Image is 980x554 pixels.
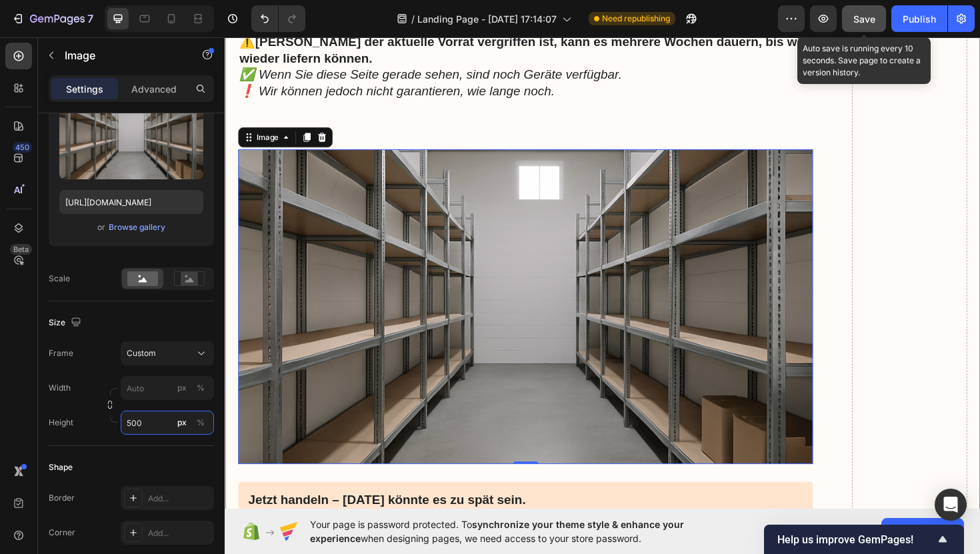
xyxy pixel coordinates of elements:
[174,380,190,396] button: %
[935,489,967,521] div: Open Intercom Messenger
[49,273,70,285] div: Scale
[49,527,75,539] div: Corner
[197,417,205,429] div: %
[411,12,415,26] span: /
[310,519,684,544] span: synchronize your theme style & enhance your experience
[15,33,421,48] i: ✅ Wenn Sie diese Seite gerade sehen, sind noch Geräte verfügbar.
[121,341,214,365] button: Custom
[15,51,349,65] i: ❗ Wir können jedoch nicht garantieren, wie lange noch.
[49,314,84,332] div: Size
[10,244,32,255] div: Beta
[59,190,203,214] input: https://example.com/image.jpg
[225,36,980,510] iframe: Design area
[148,493,211,505] div: Add...
[777,531,951,547] button: Show survey - Help us improve GemPages!
[25,484,319,499] strong: Jetzt handeln – [DATE] könnte es zu spät sein.
[842,5,886,32] button: Save
[49,461,73,473] div: Shape
[131,82,177,96] p: Advanced
[193,415,209,431] button: px
[602,13,670,25] span: Need republishing
[31,101,59,113] div: Image
[121,411,214,435] input: px%
[49,382,71,394] label: Width
[310,517,736,545] span: Your page is password protected. To when designing pages, we need access to your store password.
[903,12,936,26] div: Publish
[87,11,93,27] p: 7
[97,219,105,235] span: or
[891,5,947,32] button: Publish
[65,47,178,63] p: Image
[177,417,187,429] div: px
[59,95,203,179] img: preview-image
[251,5,305,32] div: Undo/Redo
[177,382,187,394] div: px
[417,12,557,26] span: Landing Page - [DATE] 17:14:07
[174,415,190,431] button: %
[193,380,209,396] button: px
[66,82,103,96] p: Settings
[13,142,32,153] div: 450
[108,221,166,234] button: Browse gallery
[777,533,935,546] span: Help us improve GemPages!
[14,84,623,104] div: Rich Text Editor. Editing area: main
[49,417,73,429] label: Height
[14,120,623,453] img: gempages_577434840819827427-eb0a85a9-3c56-4482-8cf8-ca1da8878590.png
[121,376,214,400] input: px%
[127,347,156,359] span: Custom
[853,13,875,25] span: Save
[5,5,99,32] button: 7
[49,347,73,359] label: Frame
[49,492,75,504] div: Border
[148,527,211,539] div: Add...
[197,382,205,394] div: %
[881,518,964,545] button: Allow access
[109,221,165,233] div: Browse gallery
